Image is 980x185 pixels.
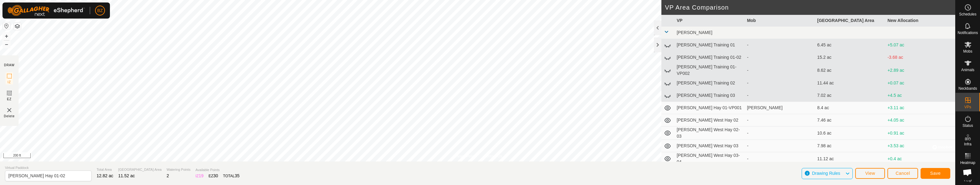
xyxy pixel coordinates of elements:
[815,64,885,77] td: 8.62 ac
[961,68,974,72] span: Animals
[677,30,712,35] span: [PERSON_NAME]
[964,105,971,109] span: VPs
[747,42,812,48] div: -
[453,153,476,159] a: Privacy Policy
[747,105,812,111] div: [PERSON_NAME]
[855,168,885,179] button: View
[962,124,973,127] span: Status
[14,23,21,30] button: Map Layers
[747,130,812,136] div: -
[885,89,955,102] td: +4.5 ac
[964,178,972,182] span: Help
[674,51,745,64] td: [PERSON_NAME] Training 01-02
[815,15,885,27] th: [GEOGRAPHIC_DATA] Area
[865,171,875,176] span: View
[195,167,239,173] span: Available Points
[208,173,218,179] div: EZ
[97,173,113,178] span: 12.82 ac
[747,143,812,149] div: -
[895,171,910,176] span: Cancel
[674,15,745,27] th: VP
[3,32,10,40] button: +
[674,64,745,77] td: [PERSON_NAME] Training 01-VP002
[674,77,745,89] td: [PERSON_NAME] Training 02
[118,173,135,178] span: 11.52 ac
[213,173,218,178] span: 30
[674,127,745,140] td: [PERSON_NAME] West Hay 02-03
[7,97,12,101] span: EZ
[921,168,950,179] button: Save
[674,39,745,51] td: [PERSON_NAME] Training 01
[958,31,978,35] span: Notifications
[960,161,975,165] span: Heatmap
[964,142,971,146] span: Infra
[930,171,941,176] span: Save
[747,156,812,162] div: -
[815,102,885,114] td: 8.4 ac
[484,153,502,159] a: Contact Us
[815,127,885,140] td: 10.6 ac
[885,77,955,89] td: +0.07 ac
[4,114,15,118] span: Delete
[3,22,10,30] button: Reset Map
[815,152,885,166] td: 11.12 ac
[7,5,85,16] img: Gallagher Logo
[885,15,955,27] th: New Allocation
[674,140,745,152] td: [PERSON_NAME] West Hay 03
[195,173,203,179] div: IZ
[97,7,103,14] span: BZ
[747,92,812,99] div: -
[4,63,15,67] div: DRAW
[665,4,956,11] h2: VP Area Comparison
[674,102,745,114] td: [PERSON_NAME] Hay 01-VP001
[167,173,169,178] span: 2
[8,80,11,84] span: IZ
[815,89,885,102] td: 7.02 ac
[885,39,955,51] td: +5.07 ac
[747,117,812,123] div: -
[744,15,815,27] th: Mob
[5,165,92,170] span: Virtual Paddock
[812,171,840,176] span: Drawing Rules
[223,173,239,179] div: TOTAL
[958,87,977,90] span: Neckbands
[815,77,885,89] td: 11.44 ac
[815,51,885,64] td: 15.2 ac
[885,114,955,127] td: +4.05 ac
[167,167,190,172] span: Watering Points
[674,89,745,102] td: [PERSON_NAME] Training 03
[959,164,976,181] a: Open chat
[674,114,745,127] td: [PERSON_NAME] West Hay 02
[887,168,918,179] button: Cancel
[97,167,113,172] span: Total Area
[3,41,10,48] button: –
[885,140,955,152] td: +3.53 ac
[815,39,885,51] td: 6.45 ac
[885,152,955,166] td: +0.4 ac
[963,49,972,53] span: Mobs
[747,67,812,74] div: -
[956,167,980,184] a: Help
[747,54,812,61] div: -
[6,106,13,114] img: VP
[199,173,204,178] span: 19
[747,80,812,86] div: -
[885,64,955,77] td: +2.89 ac
[815,114,885,127] td: 7.46 ac
[885,102,955,114] td: +3.11 ac
[815,140,885,152] td: 7.98 ac
[674,152,745,166] td: [PERSON_NAME] West Hay 03-04
[118,167,162,172] span: [GEOGRAPHIC_DATA] Area
[885,51,955,64] td: -3.68 ac
[885,127,955,140] td: +0.91 ac
[235,173,240,178] span: 35
[959,12,976,16] span: Schedules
